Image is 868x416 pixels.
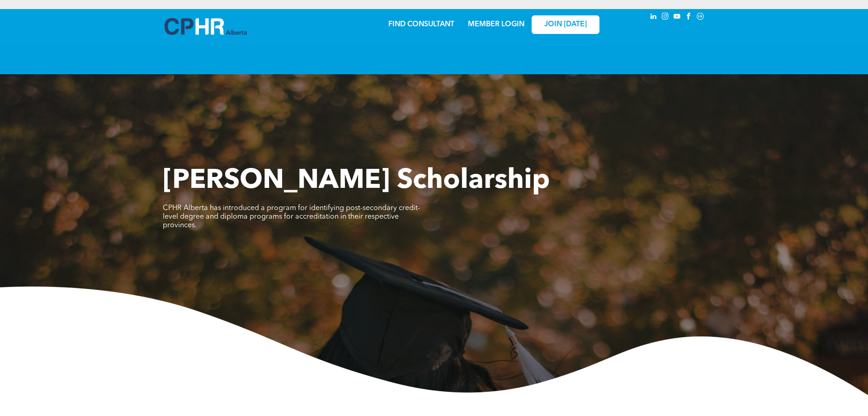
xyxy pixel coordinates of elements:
[648,11,658,24] a: linkedin
[684,11,693,24] a: facebook
[468,21,524,28] a: MEMBER LOGIN
[544,20,587,29] span: JOIN [DATE]
[532,15,599,34] a: JOIN [DATE]
[672,11,682,24] a: youtube
[660,11,670,24] a: instagram
[163,205,420,229] span: CPHR Alberta has introduced a program for identifying post-secondary credit-level degree and dipl...
[165,18,247,35] img: A blue and white logo for cp alberta
[388,21,454,28] a: FIND CONSULTANT
[695,11,705,24] a: Social network
[163,167,550,195] span: [PERSON_NAME] Scholarship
